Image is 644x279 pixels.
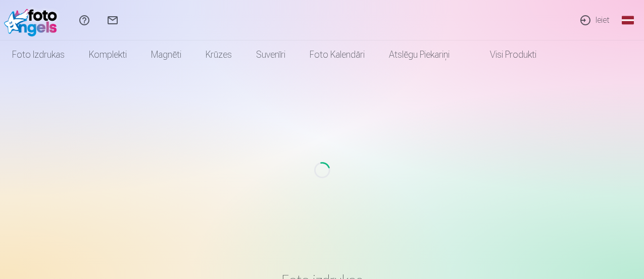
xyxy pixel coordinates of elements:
[244,41,298,69] a: Suvenīri
[77,41,139,69] a: Komplekti
[193,41,244,69] a: Krūzes
[139,41,193,69] a: Magnēti
[298,41,377,69] a: Foto kalendāri
[462,41,549,69] a: Visi produkti
[377,41,462,69] a: Atslēgu piekariņi
[4,4,62,36] img: /fa1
